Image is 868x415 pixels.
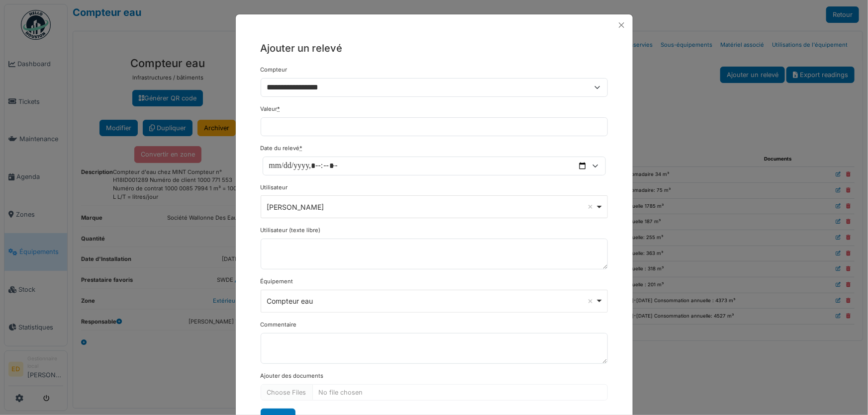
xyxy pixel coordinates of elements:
div: Compteur eau [267,296,595,306]
label: Utilisateur [261,183,288,192]
label: Utilisateur (texte libre) [261,226,321,235]
label: Commentaire [261,321,297,329]
label: Ajouter des documents [261,372,324,380]
abbr: Requis [300,145,303,152]
button: Remove item: '17245' [585,202,595,212]
button: Close [615,18,628,32]
label: Équipement [261,277,293,286]
abbr: Requis [278,105,281,112]
label: Date du relevé [261,144,303,153]
label: Compteur [261,66,288,74]
h5: Ajouter un relevé [261,41,608,56]
button: Remove item: '181027' [585,296,595,306]
div: [PERSON_NAME] [267,202,595,212]
label: Valeur [261,105,281,113]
